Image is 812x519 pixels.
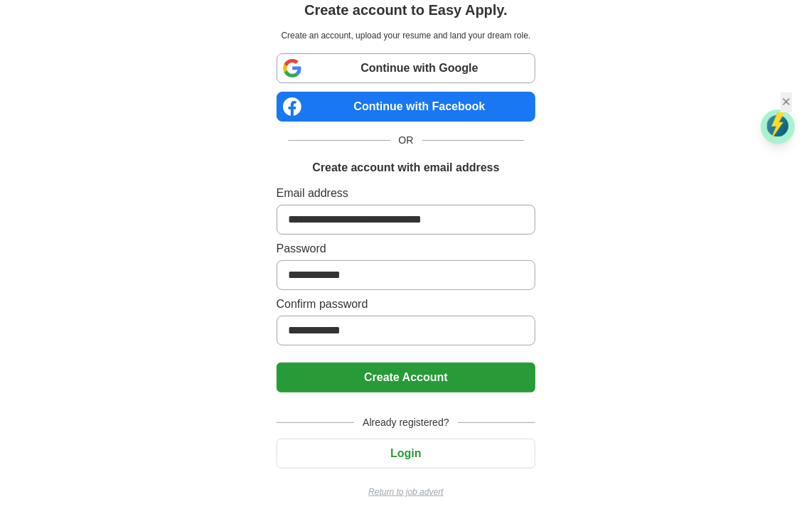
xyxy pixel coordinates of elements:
p: Create an account, upload your resume and land your dream role. [279,29,533,42]
label: Email address [277,185,536,202]
button: Create Account [277,363,536,392]
span: OR [390,133,422,148]
label: Password [277,240,536,257]
a: Login [277,447,536,459]
a: Continue with Google [277,53,536,83]
a: Continue with Facebook [277,92,536,122]
button: Login [277,439,536,469]
h1: Create account with email address [312,159,499,176]
span: Already registered? [354,415,457,430]
label: Confirm password [277,296,536,313]
a: Return to job advert [277,486,536,498]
